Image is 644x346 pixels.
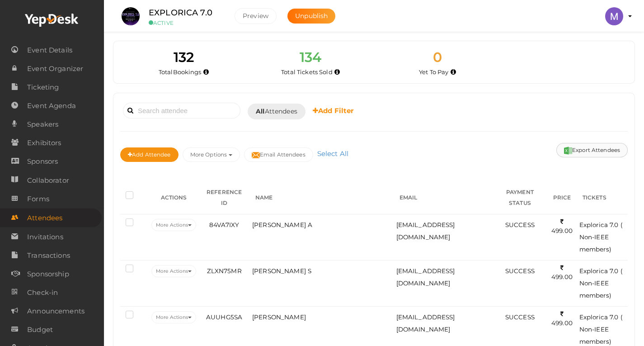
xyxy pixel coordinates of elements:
img: mail-filled.svg [252,151,260,159]
span: ZLXN75MR [207,267,242,275]
span: Attendees [27,209,62,227]
i: Total number of bookings [203,70,209,75]
i: Total number of tickets sold [334,70,340,75]
label: EXPLORICA 7.0 [149,6,212,19]
button: Add Attendee [120,147,179,162]
span: Yet To Pay [419,68,448,76]
span: Event Organizer [27,60,83,78]
th: NAME [250,181,394,214]
span: Collaborator [27,171,69,190]
span: Announcements [27,302,85,320]
b: All [256,107,264,115]
th: PAYMENT STATUS [493,181,547,214]
span: 0 [433,49,442,66]
span: Event Details [27,41,72,59]
span: Event Agenda [27,97,76,115]
span: 499.00 [551,218,573,235]
span: Transactions [27,246,70,265]
span: Total [159,68,202,76]
span: REFERENCE ID [207,189,242,206]
button: More Options [183,147,240,162]
span: [EMAIL_ADDRESS][DOMAIN_NAME] [396,313,455,333]
span: Unpublish [295,12,328,20]
span: Attendees [256,107,297,116]
span: [EMAIL_ADDRESS][DOMAIN_NAME] [396,221,455,241]
button: More Actions [151,311,196,323]
span: SUCCESS [505,313,535,321]
button: Unpublish [287,9,335,24]
a: Select All [315,149,351,158]
span: SUCCESS [505,221,535,228]
b: Add Filter [313,106,354,115]
span: Explorica 7.0 ( Non-IEEE members) [579,221,622,253]
span: Sponsorship [27,265,69,283]
span: [PERSON_NAME] A [252,221,312,228]
span: 84VA7IXY [209,221,239,228]
span: Total Tickets Sold [281,68,333,76]
span: Sponsors [27,152,58,171]
span: Forms [27,190,49,208]
span: Budget [27,321,53,339]
span: [PERSON_NAME] S [252,267,311,275]
span: [PERSON_NAME] [252,313,306,321]
th: PRICE [547,181,577,214]
span: 132 [174,49,194,66]
span: Explorica 7.0 ( Non-IEEE members) [579,313,622,345]
span: Speakers [27,115,58,133]
span: SUCCESS [505,267,535,275]
span: Bookings [173,68,202,76]
img: excel.svg [564,147,572,155]
span: Explorica 7.0 ( Non-IEEE members) [579,267,622,299]
span: [EMAIL_ADDRESS][DOMAIN_NAME] [396,267,455,287]
input: Search attendee [123,103,240,118]
button: More Actions [151,265,196,277]
span: 499.00 [551,264,573,281]
small: ACTIVE [149,19,221,26]
span: 499.00 [551,310,573,327]
th: TICKETS [577,181,628,214]
img: DWJQ7IGG_small.jpeg [122,7,140,25]
span: Invitations [27,228,63,246]
i: Accepted and yet to make payment [451,70,456,75]
button: Preview [235,8,277,24]
img: ACg8ocLi-W4A1slwMSvDnZB4beKJ4t1ofiGMjySt-hVVOywXRnBMgA=s100 [605,7,623,25]
span: Check-in [27,284,58,302]
th: EMAIL [394,181,493,214]
span: AUUHG5SA [206,313,242,321]
button: Export Attendees [556,143,628,157]
span: Exhibitors [27,134,61,152]
button: More Actions [151,219,196,231]
span: 134 [300,49,321,66]
span: Ticketing [27,78,59,96]
th: ACTIONS [149,181,198,214]
button: Email Attendees [244,147,313,162]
